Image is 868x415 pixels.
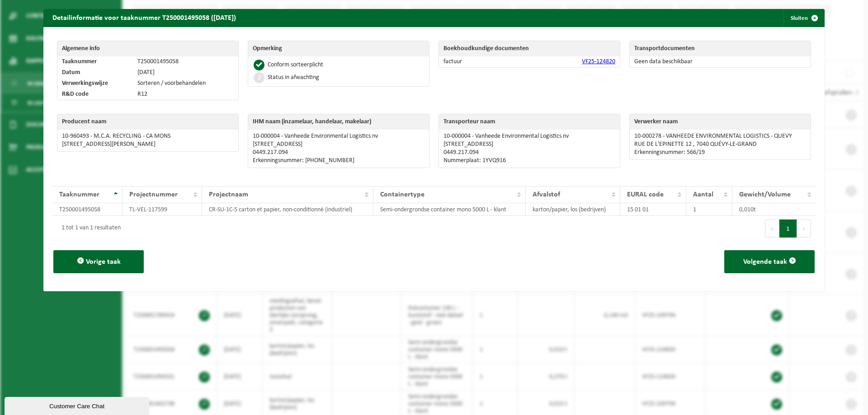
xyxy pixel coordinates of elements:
td: R&D code [57,89,133,100]
button: 1 [779,219,797,238]
th: Transporteur naam [439,114,620,130]
button: Previous [765,219,779,238]
td: Taaknummer [57,56,133,67]
td: Geen data beschikbaar [630,56,811,67]
td: CR-SU-1C-5 carton et papier, non-conditionné (industriel) [202,203,373,216]
button: Vorige taak [53,250,144,273]
p: RUE DE L'EPINETTE 12 , 7040 QUÉVY-LE-GRAND [634,141,806,148]
td: Semi-ondergrondse container mono 5000 L - klant [373,203,526,216]
div: 1 tot 1 van 1 resultaten [57,220,121,237]
p: Erkenningsnummer: [PHONE_NUMBER] [253,157,425,164]
h2: Detailinformatie voor taaknummer T250001495058 ([DATE]) [43,9,245,26]
a: VF25-124820 [582,58,615,65]
td: Sorteren / voorbehandelen [133,78,238,89]
div: Conform sorteerplicht [268,62,323,68]
span: Projectnaam [209,191,248,198]
td: Datum [57,67,133,78]
td: T250001495058 [52,203,123,216]
p: 10-000004 - Vanheede Environmental Logistics nv [253,133,425,140]
button: Volgende taak [724,250,815,273]
span: EURAL code [627,191,664,198]
p: [STREET_ADDRESS][PERSON_NAME] [62,141,234,148]
span: Taaknummer [59,191,99,198]
th: Transportdocumenten [630,41,790,56]
p: 10-000004 - Vanheede Environmental Logistics nv [443,133,615,140]
div: Status in afwachting [268,75,319,81]
p: 0449.217.094 [253,149,425,156]
span: Gewicht/Volume [739,191,791,198]
p: 0449.217.094 [443,149,615,156]
p: [STREET_ADDRESS] [253,141,425,148]
td: [DATE] [133,67,238,78]
span: Vorige taak [86,258,121,266]
td: 1 [686,203,733,216]
p: 10-960493 - M.C.A. RECYCLING - CA MONS [62,133,234,140]
span: Volgende taak [743,258,787,266]
p: Erkenningsnummer: 566/19 [634,149,806,156]
span: Projectnummer [129,191,178,198]
button: Next [797,219,811,238]
td: factuur [439,56,510,67]
p: [STREET_ADDRESS] [443,141,615,148]
td: TL-VEL-117599 [123,203,202,216]
td: 0,010t [732,203,816,216]
span: Containertype [380,191,425,198]
th: Verwerker naam [630,114,811,130]
button: Sluiten [783,9,824,27]
td: T250001495058 [133,56,238,67]
th: Algemene info [57,41,238,56]
p: Nummerplaat: 1YVQ916 [443,157,615,164]
span: Aantal [693,191,713,198]
span: Afvalstof [533,191,560,198]
td: karton/papier, los (bedrijven) [526,203,621,216]
iframe: chat widget [5,395,151,415]
th: Opmerking [248,41,429,56]
td: R12 [133,89,238,100]
td: Verwerkingswijze [57,78,133,89]
th: Boekhoudkundige documenten [439,41,620,56]
th: Producent naam [57,114,238,130]
p: 10-000278 - VANHEEDE ENVIRONMENTAL LOGISTICS - QUEVY [634,133,806,140]
td: 15 01 01 [620,203,686,216]
th: IHM naam (inzamelaar, handelaar, makelaar) [248,114,429,130]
